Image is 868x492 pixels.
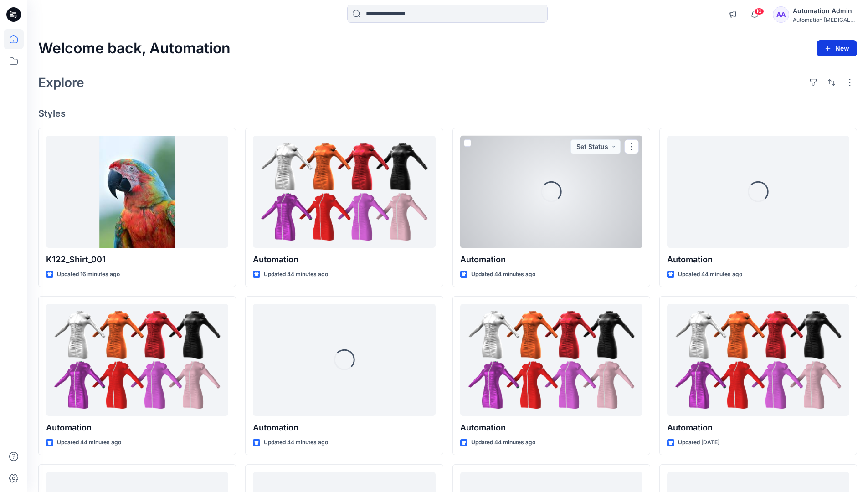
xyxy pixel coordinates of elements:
a: Automation [253,136,435,248]
a: Automation [667,304,849,416]
h2: Welcome back, Automation [38,40,231,57]
p: Updated 44 minutes ago [264,438,328,447]
p: K122_Shirt_001 [46,253,228,266]
span: 10 [754,8,764,15]
p: Automation [253,253,435,266]
p: Automation [253,421,435,434]
p: Automation [46,421,228,434]
div: AA [773,6,789,23]
a: Automation [460,304,642,416]
h4: Styles [38,108,857,119]
p: Automation [460,253,642,266]
a: Automation [46,304,228,416]
div: Automation [MEDICAL_DATA]... [793,16,857,23]
p: Updated [DATE] [678,438,719,447]
p: Automation [460,421,642,434]
p: Automation [667,253,849,266]
h2: Explore [38,75,84,90]
p: Updated 44 minutes ago [678,270,742,279]
p: Updated 44 minutes ago [471,438,535,447]
div: Automation Admin [793,5,857,16]
p: Automation [667,421,849,434]
a: K122_Shirt_001 [46,136,228,248]
p: Updated 16 minutes ago [57,270,120,279]
p: Updated 44 minutes ago [471,270,535,279]
p: Updated 44 minutes ago [57,438,121,447]
p: Updated 44 minutes ago [264,270,328,279]
button: New [817,40,857,56]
